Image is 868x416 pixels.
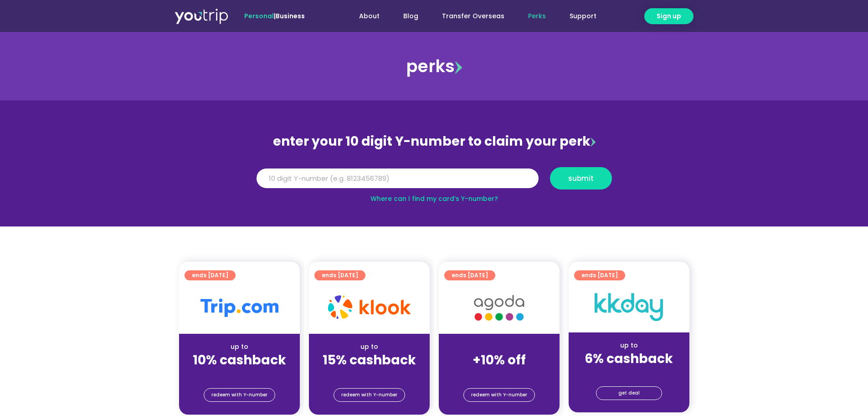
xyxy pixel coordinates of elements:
a: ends [DATE] [185,270,236,280]
span: ends [DATE] [322,270,358,280]
div: (for stays only) [576,367,682,377]
a: Perks [516,8,558,25]
span: ends [DATE] [581,270,618,280]
span: | [244,11,305,21]
a: Business [276,11,305,21]
a: Blog [391,8,430,25]
a: get deal [596,386,662,400]
span: get deal [618,387,640,400]
div: (for stays only) [186,369,293,378]
a: redeem with Y-number [463,388,535,402]
strong: 15% cashback [323,351,416,369]
strong: +10% off [473,351,526,369]
span: redeem with Y-number [471,389,527,401]
a: Sign up [644,8,693,24]
strong: 6% cashback [585,350,673,368]
div: up to [186,342,293,352]
span: Personal [244,11,274,21]
a: ends [DATE] [444,270,495,280]
div: (for stays only) [316,369,422,378]
div: up to [576,341,682,350]
a: Where can I find my card’s Y-number? [370,194,498,203]
nav: Menu [329,8,608,25]
span: ends [DATE] [192,270,228,280]
span: ends [DATE] [452,270,488,280]
a: redeem with Y-number [334,388,405,402]
a: ends [DATE] [574,270,625,280]
a: redeem with Y-number [204,388,275,402]
input: 10 digit Y-number (e.g. 8123456789) [257,169,539,189]
span: Sign up [657,11,681,21]
button: submit [550,167,612,190]
div: up to [316,342,422,352]
span: redeem with Y-number [341,389,397,401]
div: enter your 10 digit Y-number to claim your perk [252,130,616,153]
span: submit [568,175,594,182]
a: Transfer Overseas [430,8,516,25]
a: ends [DATE] [314,270,365,280]
span: up to [491,342,508,351]
a: About [347,8,391,25]
span: redeem with Y-number [211,389,267,401]
a: Support [558,8,608,25]
strong: 10% cashback [193,351,286,369]
form: Y Number [257,167,612,196]
div: (for stays only) [446,369,552,378]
